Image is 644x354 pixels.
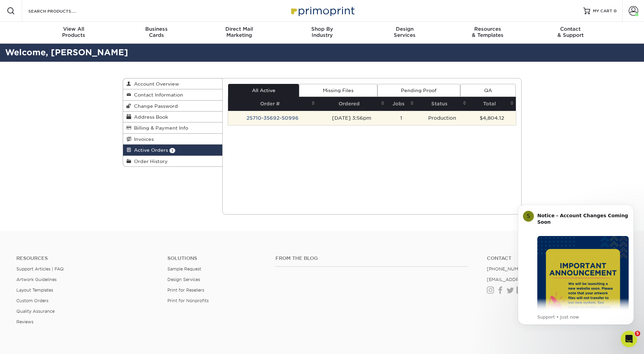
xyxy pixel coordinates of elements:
[529,22,612,44] a: Contact& Support
[460,84,515,97] a: QA
[228,97,317,111] th: Order #
[468,111,516,125] td: $4,804.12
[363,26,446,32] span: Design
[2,333,58,352] iframe: Google Customer Reviews
[32,26,115,32] span: View All
[621,331,637,347] iframe: Intercom live chat
[593,8,612,14] span: MY CART
[32,26,115,38] div: Products
[487,255,628,261] a: Contact
[446,22,529,44] a: Resources& Templates
[123,78,223,89] a: Account Overview
[387,111,416,125] td: 1
[377,84,460,97] a: Pending Proof
[198,26,281,38] div: Marketing
[123,101,223,112] a: Change Password
[16,298,48,303] a: Custom Orders
[167,287,204,293] a: Print for Resellers
[167,266,201,271] a: Sample Request
[275,255,468,261] h4: From the Blog
[228,84,299,97] a: All Active
[16,287,53,293] a: Layout Templates
[123,89,223,100] a: Contact Information
[529,26,612,32] span: Contact
[16,266,64,271] a: Support Articles | FAQ
[446,26,529,32] span: Resources
[416,97,468,111] th: Status
[123,134,223,145] a: Invoices
[115,22,198,44] a: BusinessCards
[363,22,446,44] a: DesignServices
[16,255,157,261] h4: Resources
[281,22,363,44] a: Shop ByIndustry
[131,81,179,87] span: Account Overview
[167,298,209,303] a: Print for Nonprofits
[198,22,281,44] a: Direct MailMarketing
[487,277,568,282] a: [EMAIL_ADDRESS][DOMAIN_NAME]
[123,122,223,133] a: Billing & Payment Info
[281,26,363,32] span: Shop By
[131,92,183,98] span: Contact Information
[317,97,387,111] th: Ordered
[115,26,198,32] span: Business
[299,84,377,97] a: Missing Files
[131,114,168,120] span: Address Book
[131,159,168,164] span: Order History
[317,111,387,125] td: [DATE] 3:56pm
[508,194,644,336] iframe: Intercom notifications message
[123,145,223,156] a: Active Orders 1
[363,26,446,38] div: Services
[131,103,178,109] span: Change Password
[288,3,356,18] img: Primoprint
[123,112,223,122] a: Address Book
[28,7,94,15] input: SEARCH PRODUCTS.....
[32,22,115,44] a: View AllProducts
[446,26,529,38] div: & Templates
[16,309,55,314] a: Quality Assurance
[16,277,57,282] a: Artwork Guidelines
[167,255,265,261] h4: Solutions
[281,26,363,38] div: Industry
[635,331,640,336] span: 5
[167,277,200,282] a: Design Services
[228,111,317,125] td: 25710-35692-50996
[487,266,529,271] a: [PHONE_NUMBER]
[123,156,223,166] a: Order History
[387,97,416,111] th: Jobs
[131,136,154,142] span: Invoices
[468,97,516,111] th: Total
[416,111,468,125] td: Production
[16,319,33,324] a: Reviews
[115,26,198,38] div: Cards
[614,9,617,13] span: 0
[131,125,188,131] span: Billing & Payment Info
[198,26,281,32] span: Direct Mail
[169,148,175,153] span: 1
[131,147,168,153] span: Active Orders
[529,26,612,38] div: & Support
